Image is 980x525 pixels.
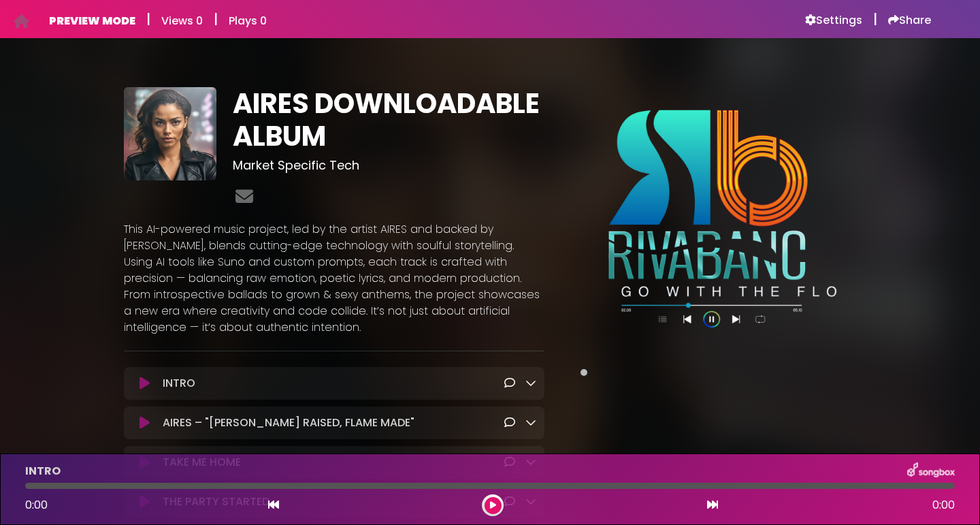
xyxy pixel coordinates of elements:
[873,11,877,27] h5: |
[161,14,203,27] h6: Views 0
[124,87,216,180] img: nY8tuuUUROaZ0ycu6YtA
[214,11,218,27] h5: |
[233,87,544,153] h1: AIRES DOWNLOADABLE ALBUM
[577,87,840,350] img: Main Media
[163,375,195,392] p: INTRO
[25,497,48,513] span: 0:00
[163,415,414,431] p: AIRES – "[PERSON_NAME] RAISED, FLAME MADE"
[805,14,862,27] a: Settings
[124,221,544,336] p: This AI-powered music project, led by the artist AIRES and backed by [PERSON_NAME], blends cuttin...
[25,463,61,479] p: INTRO
[907,462,955,480] img: songbox-logo-white.png
[233,158,544,173] h3: Market Specific Tech
[49,14,135,27] h6: PREVIEW MODE
[146,11,150,27] h5: |
[888,14,931,27] a: Share
[229,14,267,27] h6: Plays 0
[932,497,955,513] span: 0:00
